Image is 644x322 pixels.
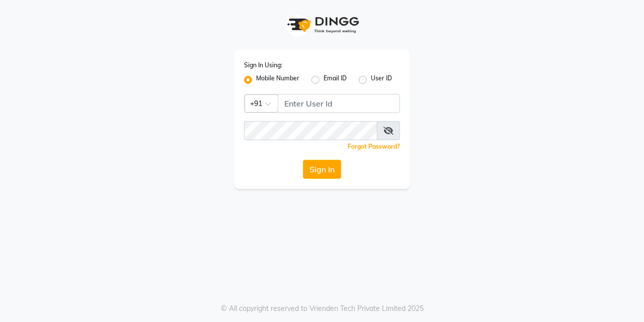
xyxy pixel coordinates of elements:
img: logo1.svg [282,10,362,40]
label: Email ID [324,74,347,86]
label: Mobile Number [256,74,299,86]
label: User ID [371,74,392,86]
input: Username [278,94,400,113]
input: Username [244,121,377,140]
button: Sign In [303,160,341,179]
label: Sign In Using: [244,61,282,70]
a: Forgot Password? [348,143,400,150]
